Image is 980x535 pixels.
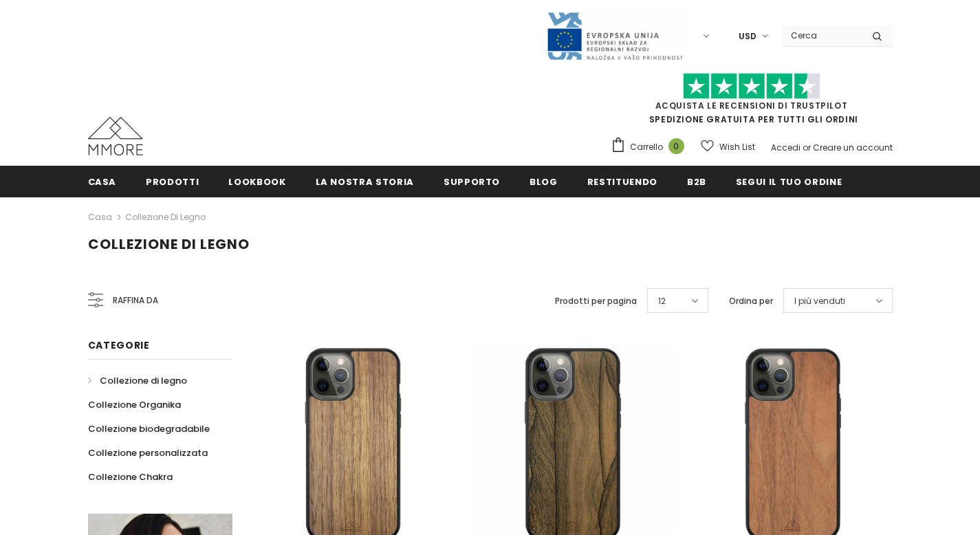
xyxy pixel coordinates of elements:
span: Lookbook [228,175,285,188]
span: Categorie [88,338,150,352]
a: Wish List [701,135,755,159]
span: Wish List [719,140,755,154]
a: Prodotti [146,166,199,197]
a: Collezione personalizzata [88,441,208,465]
a: Restituendo [587,166,657,197]
input: Search Site [783,25,862,45]
span: Collezione di legno [88,234,250,254]
span: Collezione biodegradabile [88,422,210,435]
a: Javni Razpis [546,30,684,41]
span: La nostra storia [316,175,414,188]
span: Collezione personalizzata [88,446,208,459]
span: Collezione Chakra [88,470,173,483]
a: Collezione di legno [88,369,187,393]
a: Segui il tuo ordine [736,166,842,197]
a: Creare un account [813,142,893,153]
span: Restituendo [587,175,657,188]
span: 12 [658,294,666,308]
a: Casa [88,209,112,226]
span: or [803,142,811,153]
span: Collezione Organika [88,398,181,411]
a: B2B [687,166,706,197]
label: Ordina per [729,294,773,308]
span: Casa [88,175,117,188]
a: Carrello 0 [611,137,691,157]
span: USD [739,30,756,43]
span: 0 [668,138,684,154]
a: Collezione di legno [125,211,206,223]
span: Raffina da [113,293,158,308]
a: Accedi [771,142,801,153]
span: supporto [444,175,500,188]
a: Blog [530,166,558,197]
img: Javni Razpis [546,11,684,61]
a: Casa [88,166,117,197]
a: Collezione biodegradabile [88,417,210,441]
a: supporto [444,166,500,197]
a: Collezione Organika [88,393,181,417]
img: Casi MMORE [88,117,143,155]
span: I più venduti [794,294,845,308]
span: Carrello [630,140,663,154]
a: Acquista le recensioni di TrustPilot [655,100,848,111]
img: Fidati di Pilot Stars [683,73,820,100]
a: Collezione Chakra [88,465,173,489]
a: Lookbook [228,166,285,197]
span: Blog [530,175,558,188]
span: Prodotti [146,175,199,188]
span: SPEDIZIONE GRATUITA PER TUTTI GLI ORDINI [611,79,893,125]
span: B2B [687,175,706,188]
a: La nostra storia [316,166,414,197]
span: Segui il tuo ordine [736,175,842,188]
span: Collezione di legno [100,374,187,387]
label: Prodotti per pagina [555,294,637,308]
